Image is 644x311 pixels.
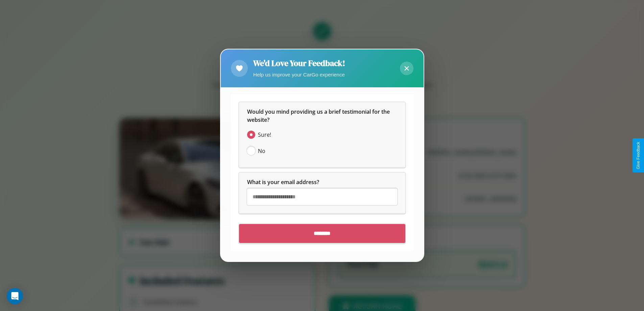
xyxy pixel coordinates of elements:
div: Open Intercom Messenger [7,288,23,304]
span: Would you mind providing us a brief testimonial for the website? [247,108,391,124]
p: Help us improve your CarGo experience [253,70,345,79]
h2: We'd Love Your Feedback! [253,58,345,69]
span: No [258,147,265,155]
span: What is your email address? [247,179,319,186]
div: Give Feedback [636,142,641,169]
span: Sure! [258,131,271,139]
